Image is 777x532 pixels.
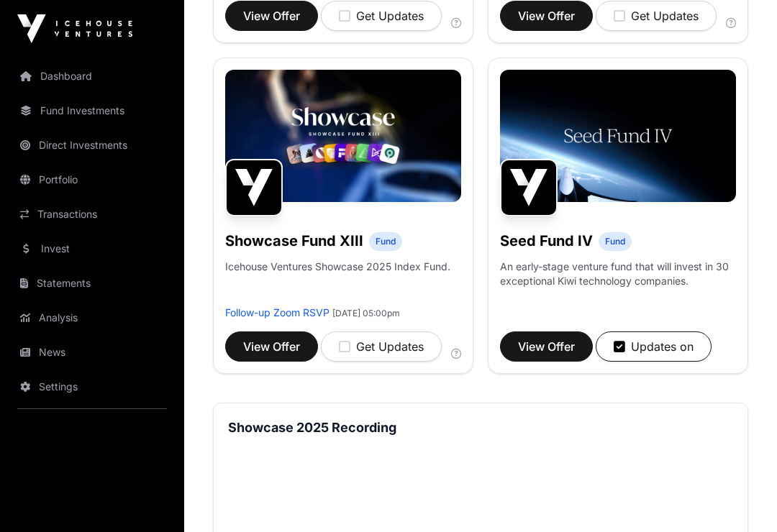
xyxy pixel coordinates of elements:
[500,260,736,288] p: An early-stage venture fund that will invest in 30 exceptional Kiwi technology companies.
[12,164,173,196] a: Portfolio
[614,7,699,24] div: Get Updates
[225,331,318,362] button: View Offer
[321,1,442,31] button: Get Updates
[376,236,396,247] span: Fund
[225,159,283,216] img: Showcase Fund XIII
[12,95,173,127] a: Fund Investments
[12,302,173,334] a: Analysis
[339,7,424,24] div: Get Updates
[500,1,593,31] button: View Offer
[596,331,712,362] button: Updates on
[500,331,593,362] button: View Offer
[225,70,461,202] img: Showcase-Fund-Banner-1.jpg
[243,7,300,24] span: View Offer
[225,231,363,251] h1: Showcase Fund XIII
[12,371,173,403] a: Settings
[605,236,625,247] span: Fund
[500,159,558,216] img: Seed Fund IV
[225,260,450,274] p: Icehouse Ventures Showcase 2025 Index Fund.
[12,198,173,230] a: Transactions
[614,338,694,355] div: Updates on
[596,1,717,31] button: Get Updates
[225,306,330,318] a: Follow-up Zoom RSVP
[228,420,396,435] strong: Showcase 2025 Recording
[321,331,442,362] button: Get Updates
[339,338,424,355] div: Get Updates
[243,338,300,355] span: View Offer
[332,308,400,318] span: [DATE] 05:00pm
[518,7,575,24] span: View Offer
[705,463,777,532] iframe: Chat Widget
[500,231,593,251] h1: Seed Fund IV
[225,1,318,31] button: View Offer
[12,267,173,299] a: Statements
[12,336,173,368] a: News
[12,129,173,161] a: Direct Investments
[518,338,575,355] span: View Offer
[500,70,736,202] img: Seed-Fund-4_Banner.jpg
[12,60,173,92] a: Dashboard
[17,14,132,43] img: Icehouse Ventures Logo
[12,233,173,265] a: Invest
